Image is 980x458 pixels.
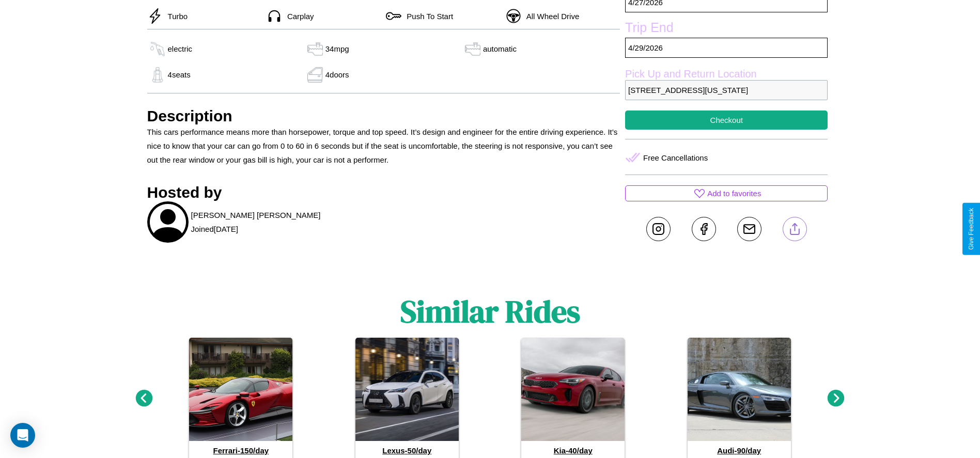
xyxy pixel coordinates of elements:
[163,9,188,23] p: Turbo
[625,80,828,100] p: [STREET_ADDRESS][US_STATE]
[707,186,761,200] p: Add to favorites
[147,67,168,83] img: gas
[401,9,453,23] p: Push To Start
[305,67,325,83] img: gas
[968,208,975,250] div: Give Feedback
[10,423,35,448] div: Open Intercom Messenger
[325,68,349,82] p: 4 doors
[643,151,708,165] p: Free Cancellations
[168,42,193,56] p: electric
[147,184,620,201] h3: Hosted by
[462,41,483,57] img: gas
[147,125,620,167] p: This cars performance means more than horsepower, torque and top speed. It’s design and engineer ...
[191,208,321,222] p: [PERSON_NAME] [PERSON_NAME]
[191,222,238,236] p: Joined [DATE]
[168,68,191,82] p: 4 seats
[305,41,325,57] img: gas
[625,68,828,80] label: Pick Up and Return Location
[147,41,168,57] img: gas
[625,38,828,58] p: 4 / 29 / 2026
[521,9,580,23] p: All Wheel Drive
[625,20,828,38] label: Trip End
[282,9,314,23] p: Carplay
[147,107,620,125] h3: Description
[325,42,349,56] p: 34 mpg
[400,290,580,333] h1: Similar Rides
[483,42,517,56] p: automatic
[625,185,828,201] button: Add to favorites
[625,110,828,130] button: Checkout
